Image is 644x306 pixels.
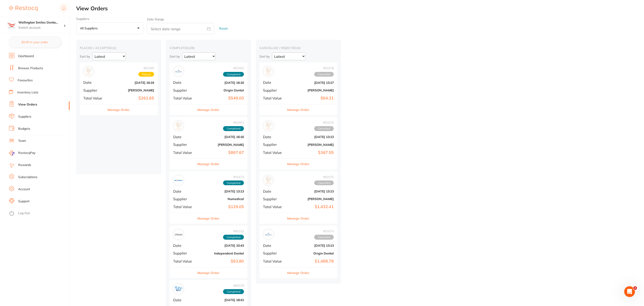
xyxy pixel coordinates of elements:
[170,46,248,50] h2: completed ( 29 )
[223,126,244,131] span: Completed
[174,285,183,293] img: AHP Dental and Medical
[9,151,14,156] img: RestocqPay
[287,267,310,278] button: Manage Order
[199,252,244,255] b: Independent Dental
[289,259,334,264] b: $1,488.78
[109,96,154,101] b: $261.65
[289,135,334,139] b: [DATE] 13:13
[223,181,244,185] span: Completed
[289,81,334,84] b: [DATE] 13:17
[199,150,244,155] b: $867.67
[173,135,196,139] span: Date
[263,151,285,155] span: Total Value
[18,175,37,179] a: Subscriptions
[9,37,61,47] button: $0.00 in your order
[173,205,196,209] span: Total Value
[264,176,273,185] img: Henry Schein Halas
[199,244,244,247] b: [DATE] 10:43
[223,72,244,77] span: Completed
[199,190,244,193] b: [DATE] 13:13
[264,122,273,130] img: Adam Dental
[80,26,99,30] p: All suppliers
[147,17,164,21] label: Date Range
[289,96,334,101] b: $64.31
[314,235,334,240] span: Cancelled
[80,54,90,58] p: Sort by
[287,159,310,169] button: Manage Order
[199,197,244,201] b: Numedical
[173,80,196,84] span: Date
[76,5,644,12] h2: View Orders
[287,213,310,224] button: Manage Order
[199,81,244,84] b: [DATE] 16:16
[263,259,285,263] span: Total Value
[83,88,106,92] span: Supplier
[174,122,183,130] img: Henry Schein Halas
[199,135,244,139] b: [DATE] 16:16
[263,251,285,255] span: Supplier
[173,189,196,193] span: Date
[624,286,635,297] iframe: Intercom live chat
[76,22,143,34] button: All suppliers
[76,17,143,21] label: Suppliers
[174,230,183,239] img: Independent Dental
[173,88,196,92] span: Supplier
[18,20,64,25] h4: Wellington Smiles Dental
[18,211,30,215] a: Log Out
[198,159,220,169] button: Manage Order
[314,66,334,70] span: # 91678
[289,150,334,155] b: $367.55
[223,66,244,70] span: # 92462
[198,213,220,224] button: Manage Order
[173,142,196,147] span: Supplier
[108,104,130,115] button: Manage Order
[223,289,244,294] span: Completed
[18,66,43,71] a: Browse Products
[173,244,196,248] span: Date
[259,54,270,58] p: Sort by
[263,96,285,100] span: Total Value
[18,54,34,58] a: Dashboard
[263,80,285,84] span: Date
[9,6,38,11] img: Restocq Logo
[173,259,196,263] span: Total Value
[138,66,154,70] span: # 92460
[314,126,334,131] span: Cancelled
[7,21,16,30] img: Wellington Smiles Dental
[173,96,196,100] span: Total Value
[138,72,154,77] span: Placed
[199,88,244,92] b: Origin Dental
[263,244,285,248] span: Date
[198,104,220,115] button: Manage Order
[83,80,106,84] span: Date
[264,230,273,239] img: Origin Dental
[198,267,220,278] button: Manage Order
[83,96,106,100] span: Total Value
[199,259,244,264] b: $63.80
[264,67,273,76] img: Adam Dental
[259,46,337,50] h2: cancelled / rejected ( 4 )
[289,197,334,201] b: [PERSON_NAME]
[289,252,334,255] b: Origin Dental
[263,197,285,201] span: Supplier
[173,298,196,302] span: Date
[174,67,183,76] img: Origin Dental
[218,23,229,34] button: Reset
[9,151,35,156] a: RestocqPay
[18,199,30,204] a: Support
[223,235,244,240] span: Completed
[289,205,334,209] b: $1,432.41
[314,121,334,124] span: # 91676
[9,210,68,217] button: Log Out
[80,62,158,115] div: Adam Dental#92460PlacedDate[DATE] 16:16Supplier[PERSON_NAME]Total Value$261.65Manage Order
[18,127,30,131] a: Budgets
[18,114,31,119] a: Suppliers
[173,151,196,155] span: Total Value
[289,244,334,247] b: [DATE] 13:13
[18,163,31,167] a: Rewards
[223,175,244,179] span: # 91673
[289,143,334,147] b: [PERSON_NAME]
[18,151,35,155] span: RestocqPay
[199,298,244,302] b: [DATE] 18:41
[314,175,334,179] span: # 91675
